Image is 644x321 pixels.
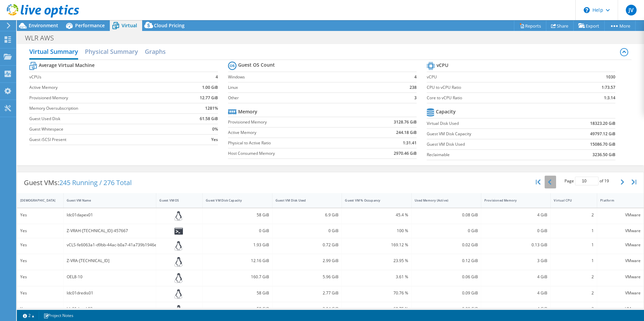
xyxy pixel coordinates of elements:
[67,211,153,219] div: ldc01dapex01
[228,95,392,101] label: Other
[606,74,615,80] b: 1030
[403,140,417,146] b: 1:31.41
[415,211,478,219] div: 0.08 GiB
[484,305,548,313] div: 4 GiB
[200,115,218,122] b: 61.58 GiB
[238,108,257,115] b: Memory
[276,211,339,219] div: 6.9 GiB
[345,227,408,235] div: 100 %
[415,305,478,313] div: 0.09 GiB
[602,84,615,91] b: 1:73.57
[437,62,448,69] b: vCPU
[345,257,408,264] div: 23.95 %
[20,241,60,249] div: Yes
[410,84,417,91] b: 238
[604,178,609,184] span: 19
[427,84,566,91] label: CPU to vCPU Ratio
[206,241,269,249] div: 1.93 GiB
[122,22,137,29] span: Virtual
[29,95,177,101] label: Provisioned Memory
[590,141,615,148] b: 15086.70 GiB
[484,211,548,219] div: 4 GiB
[276,227,339,235] div: 0 GiB
[436,108,456,115] b: Capacity
[39,62,95,69] b: Average Virtual Machine
[212,126,218,133] b: 0%
[590,120,615,127] b: 18323.20 GiB
[345,273,408,281] div: 3.61 %
[427,74,566,80] label: vCPU
[514,21,546,31] a: Reports
[345,198,400,203] div: Guest VM % Occupancy
[554,305,594,313] div: 2
[396,129,417,136] b: 244.18 GiB
[276,273,339,281] div: 5.96 GiB
[484,227,548,235] div: 0 GiB
[29,74,177,80] label: vCPUs
[345,211,408,219] div: 45.4 %
[17,172,138,193] div: Guest VMs:
[200,95,218,101] b: 12.77 GiB
[39,311,78,320] a: Project Notes
[206,289,269,297] div: 58 GiB
[29,115,177,122] label: Guest Used Disk
[600,305,641,313] div: VMware
[276,198,331,203] div: Guest VM Disk Used
[20,305,60,313] div: Yes
[554,241,594,249] div: 1
[600,211,641,219] div: VMware
[228,150,357,157] label: Host Consumed Memory
[29,84,177,91] label: Active Memory
[573,21,605,31] a: Export
[276,241,339,249] div: 0.72 GiB
[206,198,261,203] div: Guest VM Disk Capacity
[67,198,145,203] div: Guest VM Name
[415,257,478,264] div: 0.12 GiB
[626,5,637,15] span: JV
[159,198,191,203] div: Guest VM OS
[427,120,550,127] label: Virtual Disk Used
[276,257,339,264] div: 2.99 GiB
[228,140,357,146] label: Physical to Active Ratio
[600,257,641,264] div: VMware
[20,211,60,219] div: Yes
[29,126,177,133] label: Guest Whitespace
[206,211,269,219] div: 58 GiB
[211,136,218,143] b: Yes
[67,241,153,249] div: vCLS-fe6063a1-d9bb-44ac-b0a7-41a739b1946e
[590,131,615,137] b: 49797.12 GiB
[554,211,594,219] div: 2
[554,198,586,203] div: Virtual CPU
[414,74,417,80] b: 4
[575,177,599,185] input: jump to page
[600,241,641,249] div: VMware
[592,151,615,158] b: 3236.50 GiB
[345,289,408,297] div: 70.76 %
[345,241,408,249] div: 169.12 %
[85,45,138,58] h2: Physical Summary
[427,95,566,101] label: Core to vCPU Ratio
[427,141,550,148] label: Guest VM Disk Used
[415,241,478,249] div: 0.02 GiB
[427,151,550,158] label: Reclaimable
[554,257,594,264] div: 1
[206,227,269,235] div: 0 GiB
[584,7,590,13] svg: \n
[29,105,177,112] label: Memory Oversubscription
[20,227,60,235] div: Yes
[604,21,636,31] a: More
[600,198,633,203] div: Platform
[484,289,548,297] div: 4 GiB
[394,150,417,157] b: 2970.46 GiB
[20,273,60,281] div: Yes
[565,177,609,185] span: Page of
[554,273,594,281] div: 2
[75,22,105,29] span: Performance
[29,22,58,29] span: Environment
[484,198,540,203] div: Provisioned Memory
[20,257,60,264] div: Yes
[22,34,64,42] h1: WLR AWS
[484,257,548,264] div: 3 GiB
[276,289,339,297] div: 2.77 GiB
[415,227,478,235] div: 0 GiB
